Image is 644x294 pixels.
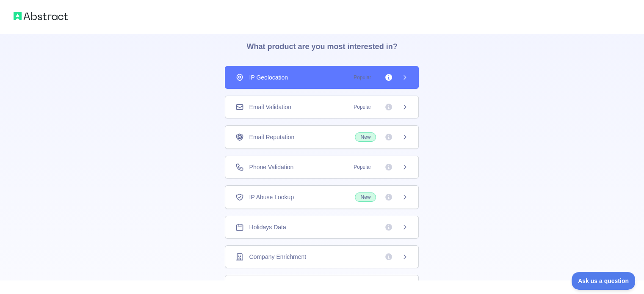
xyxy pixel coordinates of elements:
span: Holidays Data [249,223,286,231]
span: New [355,132,376,142]
span: Email Validation [249,103,291,111]
span: Email Reputation [249,133,294,141]
span: Popular [348,73,376,82]
span: Company Enrichment [249,253,306,261]
span: Popular [348,163,376,171]
span: Popular [348,103,376,111]
iframe: Toggle Customer Support [572,272,636,290]
span: IP Geolocation [249,73,288,82]
img: Abstract logo [14,10,68,22]
span: Phone Validation [249,163,293,171]
span: IP Abuse Lookup [249,193,294,201]
h3: What product are you most interested in? [233,24,411,66]
span: New [355,192,376,202]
